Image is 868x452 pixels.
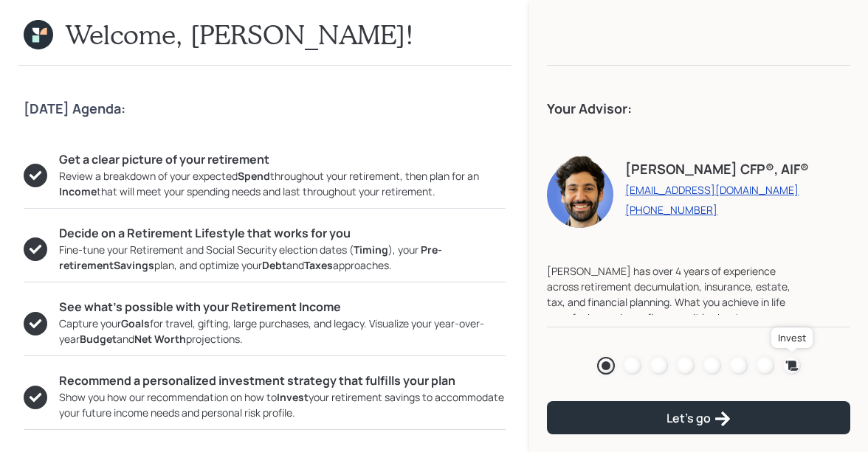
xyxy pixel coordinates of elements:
[59,300,506,314] h5: See what’s possible with your Retirement Income
[59,168,506,199] div: Review a breakdown of your expected throughout your retirement, then plan for an that will meet y...
[80,332,117,346] b: Budget
[134,332,186,346] b: Net Worth
[547,401,850,434] button: Let's go
[277,390,309,404] b: Invest
[24,101,506,117] h4: [DATE] Agenda:
[121,316,150,330] b: Goals
[625,161,809,178] h4: [PERSON_NAME] CFP®, AIF®
[354,243,388,257] b: Timing
[59,184,97,198] b: Income
[59,153,506,167] h5: Get a clear picture of your retirement
[262,258,286,272] b: Debt
[547,101,850,117] h4: Your Advisor:
[666,410,731,428] div: Let's go
[304,258,333,272] b: Taxes
[59,226,506,240] h5: Decide on a Retirement Lifestyle that works for you
[59,374,506,388] h5: Recommend a personalized investment strategy that fulfills your plan
[59,389,506,420] div: Show you how our recommendation on how to your retirement savings to accommodate your future inco...
[625,183,809,197] a: [EMAIL_ADDRESS][DOMAIN_NAME]
[625,203,809,217] a: [PHONE_NUMBER]
[547,154,613,228] img: eric-schwartz-headshot.png
[547,263,791,387] div: [PERSON_NAME] has over 4 years of experience across retirement decumulation, insurance, estate, t...
[65,18,414,50] h1: Welcome, [PERSON_NAME]!
[114,258,154,272] b: Savings
[238,169,270,183] b: Spend
[59,316,506,347] div: Capture your for travel, gifting, large purchases, and legacy. Visualize your year-over-year and ...
[59,242,506,273] div: Fine-tune your Retirement and Social Security election dates ( ), your plan, and optimize your an...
